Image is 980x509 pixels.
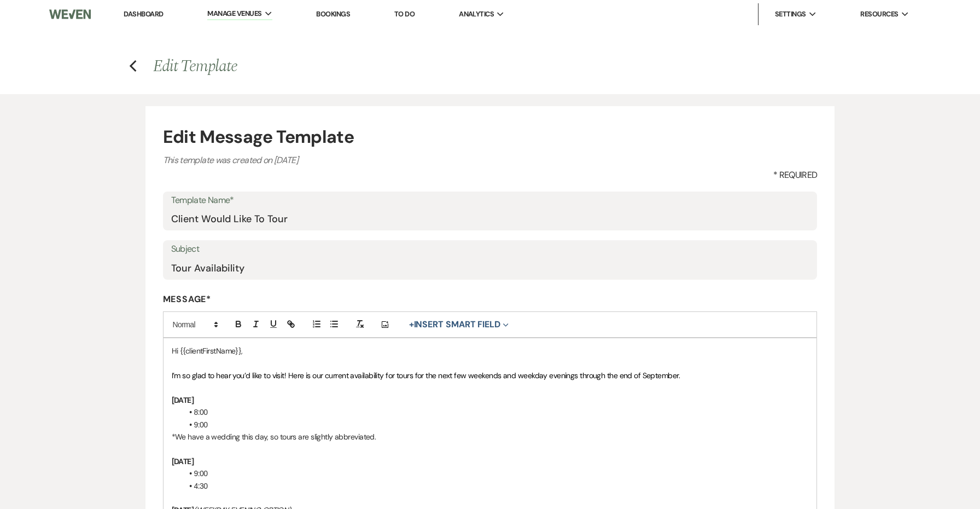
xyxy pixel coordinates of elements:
a: To Do [394,9,415,19]
label: Template Name* [171,193,809,209]
span: I’m so glad to hear you’d like to visit! Here is our current availability for tours for the next ... [172,371,680,380]
strong: [DATE] [172,395,194,405]
span: Manage Venues [207,8,261,19]
label: Message* [163,293,818,305]
span: Settings [775,9,806,20]
span: *We have a wedding this day, so tours are slightly abbreviated. [172,432,376,442]
p: Hi {{clientFirstName}}, [172,345,809,357]
span: 8:00 [194,408,208,417]
a: Bookings [316,9,350,19]
strong: [DATE] [172,456,194,466]
label: Subject [171,241,809,257]
span: Edit Template [153,54,237,79]
img: Weven Logo [49,3,91,26]
span: + [409,320,414,329]
span: Resources [860,9,898,20]
span: * Required [773,169,818,182]
h4: Edit Message Template [163,124,818,150]
p: This template was created on [DATE] [163,153,818,167]
button: Insert Smart Field [405,318,512,331]
span: 4:30 [194,482,208,490]
span: 9:00 [194,420,208,429]
a: Dashboard [124,9,163,19]
span: 9:00 [194,469,208,478]
span: Analytics [459,9,494,20]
